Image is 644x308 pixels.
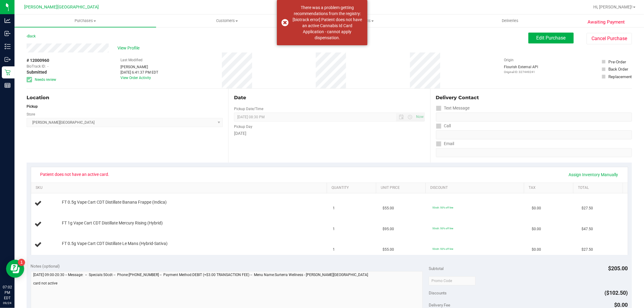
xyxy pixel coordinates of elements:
[35,77,56,82] span: Needs review
[430,186,522,190] a: Discount
[429,287,447,298] span: Discounts
[62,199,167,205] span: FT 0.5g Vape Cart CDT Distillate Banana Frappe (Indica)
[234,94,425,101] div: Date
[582,205,593,211] span: $27.50
[504,57,514,63] label: Origin
[608,265,628,271] span: $205.00
[292,5,363,41] div: There was a problem getting recommendations from the registry: [biotrack error] Patient does not ...
[120,64,158,70] div: [PERSON_NAME]
[27,104,38,109] strong: Pickup
[529,186,571,190] a: Tax
[532,205,541,211] span: $0.00
[429,276,476,285] input: Promo Code
[156,18,297,24] span: Customers
[62,220,163,226] span: FT 1g Vape Cart CDT Distillate Mercury Rising (Hybrid)
[436,122,451,130] label: Call
[5,82,11,88] inline-svg: Reports
[5,30,11,37] inline-svg: Inbound
[383,205,394,211] span: $55.00
[432,227,453,230] span: 50cdt: 50% off line
[298,14,439,27] a: Tills
[118,45,142,51] span: View Profile
[432,247,453,250] span: 50cdt: 50% off line
[381,186,423,190] a: Unit Price
[3,301,12,305] p: 09/24
[333,226,335,232] span: 1
[234,124,252,129] label: Pickup Day
[494,18,527,24] span: Deliveries
[31,264,60,268] span: Notes (optional)
[582,226,593,232] span: $47.50
[27,34,36,38] a: Back
[608,66,628,72] div: Back Order
[532,247,541,252] span: $0.00
[436,139,454,148] label: Email
[504,70,538,74] p: Original ID: 327449241
[37,170,114,179] span: Patient does not have an active card.
[5,43,11,49] inline-svg: Inventory
[27,69,47,75] span: Submitted
[587,33,632,44] button: Cancel Purchase
[333,205,335,211] span: 1
[429,303,450,307] span: Delivery Fee
[532,226,541,232] span: $0.00
[3,284,12,301] p: 07:02 PM EDT
[588,19,625,26] span: Awaiting Payment
[14,18,156,24] span: Purchases
[120,57,143,63] label: Last Modified
[436,113,632,122] input: Format: (999) 999-9999
[429,266,444,271] span: Subtotal
[528,33,574,43] button: Edit Purchase
[439,14,581,27] a: Deliveries
[593,5,633,9] span: Hi, [PERSON_NAME]!
[432,206,453,209] span: 50cdt: 50% off line
[504,64,538,74] div: Flourish External API
[6,260,24,278] iframe: Resource center
[436,130,632,139] input: Format: (999) 999-9999
[298,18,439,24] span: Tills
[383,226,394,232] span: $95.00
[156,14,298,27] a: Customers
[5,56,11,62] inline-svg: Outbound
[332,186,374,190] a: Quantity
[234,106,263,112] label: Pickup Date/Time
[47,64,48,69] span: -
[582,247,593,252] span: $27.50
[537,35,566,41] span: Edit Purchase
[36,186,325,190] a: SKU
[27,64,46,69] span: BioTrack ID:
[120,70,158,75] div: [DATE] 6:41:37 PM EDT
[383,247,394,252] span: $55.00
[5,17,11,24] inline-svg: Analytics
[605,290,628,296] span: ($102.50)
[234,130,425,137] div: [DATE]
[436,94,632,101] div: Delivery Contact
[14,14,156,27] a: Purchases
[608,59,626,65] div: Pre-Order
[62,241,168,246] span: FT 0.5g Vape Cart CDT Distillate Le Mans (Hybrid-Sativa)
[120,76,151,80] a: View Order Activity
[24,5,99,10] span: [PERSON_NAME][GEOGRAPHIC_DATA]
[27,112,35,117] label: Store
[614,302,628,308] span: $0.00
[333,247,335,252] span: 1
[27,57,49,64] span: # 12000960
[608,74,632,80] div: Replacement
[578,186,620,190] a: Total
[5,69,11,75] inline-svg: Retail
[436,104,470,113] label: Text Message
[18,259,25,266] iframe: Resource center unread badge
[27,94,223,101] div: Location
[565,170,622,180] a: Assign Inventory Manually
